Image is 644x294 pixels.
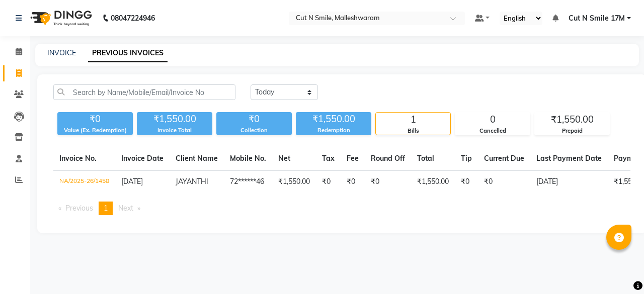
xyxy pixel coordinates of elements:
[176,177,208,186] span: JAYANTHI
[347,154,359,163] span: Fee
[371,154,405,163] span: Round Off
[455,127,530,135] div: Cancelled
[376,127,450,135] div: Bills
[59,154,97,163] span: Invoice No.
[278,154,290,163] span: Net
[216,126,292,135] div: Collection
[176,154,218,163] span: Client Name
[216,112,292,126] div: ₹0
[535,127,609,135] div: Prepaid
[121,154,164,163] span: Invoice Date
[461,154,472,163] span: Tip
[53,202,630,215] nav: Pagination
[536,154,602,163] span: Last Payment Date
[569,13,625,24] span: Cut N Smile 17M
[484,154,524,163] span: Current Due
[478,170,530,194] td: ₹0
[65,204,93,213] span: Previous
[137,126,212,135] div: Invoice Total
[296,112,371,126] div: ₹1,550.00
[272,170,316,194] td: ₹1,550.00
[376,113,450,127] div: 1
[365,170,411,194] td: ₹0
[137,112,212,126] div: ₹1,550.00
[26,4,95,32] img: logo
[322,154,335,163] span: Tax
[455,170,478,194] td: ₹0
[535,113,609,127] div: ₹1,550.00
[111,4,155,32] b: 08047224946
[88,44,168,62] a: PREVIOUS INVOICES
[53,84,235,100] input: Search by Name/Mobile/Email/Invoice No
[316,170,341,194] td: ₹0
[296,126,371,135] div: Redemption
[57,126,133,135] div: Value (Ex. Redemption)
[57,112,133,126] div: ₹0
[47,48,76,57] a: INVOICE
[104,204,108,213] span: 1
[455,113,530,127] div: 0
[530,170,608,194] td: [DATE]
[341,170,365,194] td: ₹0
[411,170,455,194] td: ₹1,550.00
[121,177,143,186] span: [DATE]
[417,154,434,163] span: Total
[118,204,133,213] span: Next
[53,170,115,194] td: NA/2025-26/1458
[230,154,266,163] span: Mobile No.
